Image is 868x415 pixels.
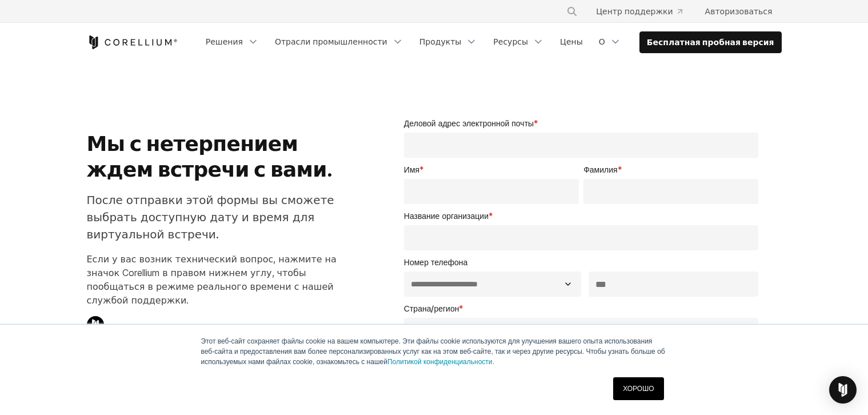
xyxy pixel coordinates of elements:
a: ХОРОШО [613,377,663,400]
font: Цены [560,37,583,46]
font: Продукты [419,37,462,46]
font: Этот веб-сайт сохраняет файлы cookie на вашем компьютере. Эти файлы cookie используются для улучш... [201,337,665,366]
font: Деловой адрес электронной почты [404,118,534,128]
div: Меню навигации [199,31,782,53]
img: Значок чата Corellium [87,316,104,333]
font: Бесплатная пробная версия [647,37,774,47]
a: Кореллиум Дом [87,35,178,49]
font: Номер телефона [404,257,467,267]
font: Имя [404,165,419,174]
font: Решения [206,37,243,46]
font: О [599,37,605,46]
font: После отправки этой формы вы сможете выбрать доступную дату и время для виртуальной встречи. [87,193,334,241]
button: Поиск [562,1,582,22]
font: Центр поддержки [596,6,673,16]
font: Мы с нетерпением ждем встречи с вами. [87,131,333,182]
font: Ресурсы [493,37,528,46]
font: ХОРОШО [623,385,654,393]
font: Страна/регион [404,304,459,313]
font: Отрасли промышленности [275,37,387,46]
a: Политикой конфиденциальности. [387,358,494,366]
font: Фамилия [583,165,617,174]
font: Если у вас возник технический вопрос, нажмите на значок Corellium в правом нижнем углу, чтобы поо... [87,253,337,306]
font: Авторизоваться [705,6,773,16]
font: Название организации [404,211,489,221]
div: Открытый Интерком Мессенджер [829,376,857,404]
div: Меню навигации [553,1,781,22]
